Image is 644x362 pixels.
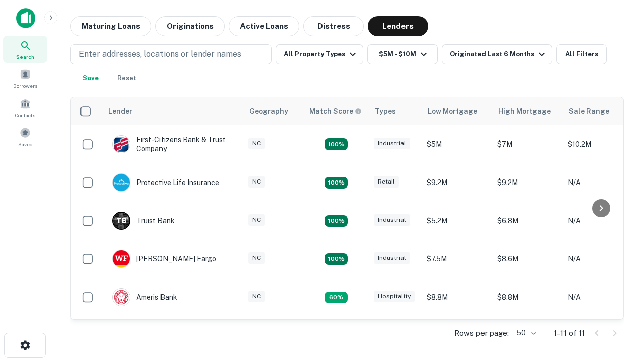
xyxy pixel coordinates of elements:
[594,282,644,330] iframe: Chat Widget
[368,16,428,36] button: Lenders
[513,326,538,340] div: 50
[367,44,438,64] button: $5M - $10M
[113,250,130,267] img: picture
[422,97,492,125] th: Low Mortgage
[325,253,348,265] div: Matching Properties: 2, hasApolloMatch: undefined
[70,16,151,36] button: Maturing Loans
[3,94,47,121] a: Contacts
[492,97,562,125] th: High Mortgage
[248,214,265,226] div: NC
[111,68,143,88] button: Reset
[422,125,492,163] td: $5M
[442,44,552,64] button: Originated Last 6 Months
[422,240,492,278] td: $7.5M
[303,97,369,125] th: Capitalize uses an advanced AI algorithm to match your search with the best lender. The match sco...
[13,82,37,90] span: Borrowers
[492,316,562,354] td: $9.2M
[374,214,410,226] div: Industrial
[309,106,362,117] div: Capitalize uses an advanced AI algorithm to match your search with the best lender. The match sco...
[422,202,492,240] td: $5.2M
[116,216,126,226] p: T B
[492,163,562,202] td: $9.2M
[492,278,562,316] td: $8.8M
[74,68,107,88] button: Save your search to get updates of matches that match your search criteria.
[309,106,360,117] h6: Match Score
[113,174,130,191] img: picture
[79,48,242,60] p: Enter addresses, locations or lender names
[454,327,509,339] p: Rows per page:
[422,278,492,316] td: $8.8M
[248,291,265,302] div: NC
[155,16,225,36] button: Originations
[248,176,265,188] div: NC
[325,138,348,150] div: Matching Properties: 2, hasApolloMatch: undefined
[554,327,585,339] p: 1–11 of 11
[15,111,35,119] span: Contacts
[325,215,348,227] div: Matching Properties: 3, hasApolloMatch: undefined
[16,53,34,61] span: Search
[369,97,422,125] th: Types
[248,252,265,264] div: NC
[492,202,562,240] td: $6.8M
[428,105,477,117] div: Low Mortgage
[249,105,288,117] div: Geography
[229,16,299,36] button: Active Loans
[112,173,219,192] div: Protective Life Insurance
[108,105,132,117] div: Lender
[498,105,551,117] div: High Mortgage
[113,289,130,306] img: picture
[102,97,243,125] th: Lender
[3,65,47,92] a: Borrowers
[248,138,265,149] div: NC
[422,163,492,202] td: $9.2M
[492,125,562,163] td: $7M
[243,97,303,125] th: Geography
[16,8,35,28] img: capitalize-icon.png
[492,240,562,278] td: $8.6M
[569,105,609,117] div: Sale Range
[3,36,47,63] a: Search
[112,288,177,306] div: Ameris Bank
[112,212,175,230] div: Truist Bank
[374,138,410,149] div: Industrial
[112,135,233,153] div: First-citizens Bank & Trust Company
[450,48,548,60] div: Originated Last 6 Months
[113,136,130,153] img: picture
[375,105,396,117] div: Types
[18,140,33,148] span: Saved
[303,16,364,36] button: Distress
[3,123,47,150] a: Saved
[276,44,363,64] button: All Property Types
[112,250,216,268] div: [PERSON_NAME] Fargo
[556,44,607,64] button: All Filters
[325,177,348,189] div: Matching Properties: 2, hasApolloMatch: undefined
[325,292,348,304] div: Matching Properties: 1, hasApolloMatch: undefined
[374,252,410,264] div: Industrial
[374,291,415,302] div: Hospitality
[374,176,399,188] div: Retail
[70,44,272,64] button: Enter addresses, locations or lender names
[422,316,492,354] td: $9.2M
